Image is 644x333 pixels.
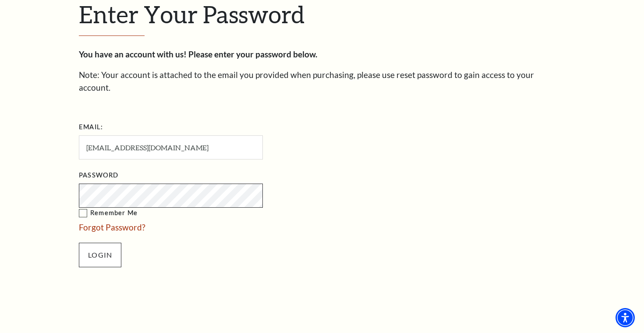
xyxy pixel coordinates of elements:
[79,69,565,94] p: Note: Your account is attached to the email you provided when purchasing, please use reset passwo...
[79,243,121,267] input: Submit button
[616,308,635,327] div: Accessibility Menu
[188,49,317,59] strong: Please enter your password below.
[79,222,145,232] a: Forgot Password?
[79,122,103,133] label: Email:
[79,49,187,59] strong: You have an account with us!
[79,170,118,181] label: Password
[79,208,350,219] label: Remember Me
[79,135,263,159] input: Required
